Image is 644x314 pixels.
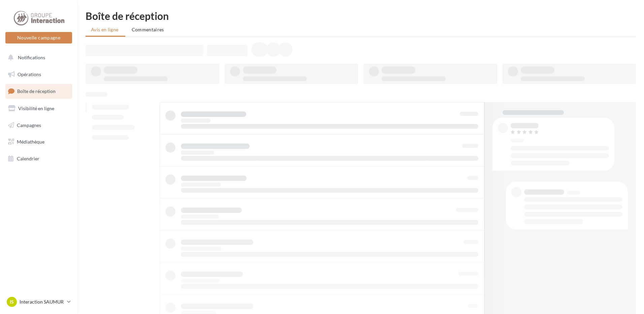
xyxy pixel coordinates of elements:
[17,139,44,145] span: Médiathèque
[4,152,73,166] a: Calendrier
[5,295,72,308] a: IS Interaction SAUMUR
[4,51,71,65] button: Notifications
[4,84,73,98] a: Boîte de réception
[18,71,41,77] span: Opérations
[4,101,73,116] a: Visibilité en ligne
[4,135,73,149] a: Médiathèque
[10,299,14,305] span: IS
[5,32,72,43] button: Nouvelle campagne
[17,122,41,128] span: Campagnes
[17,156,39,161] span: Calendrier
[18,105,54,111] span: Visibilité en ligne
[20,299,64,305] p: Interaction SAUMUR
[17,88,56,94] span: Boîte de réception
[132,27,164,32] span: Commentaires
[18,55,45,60] span: Notifications
[4,67,73,82] a: Opérations
[4,118,73,132] a: Campagnes
[86,11,636,21] div: Boîte de réception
